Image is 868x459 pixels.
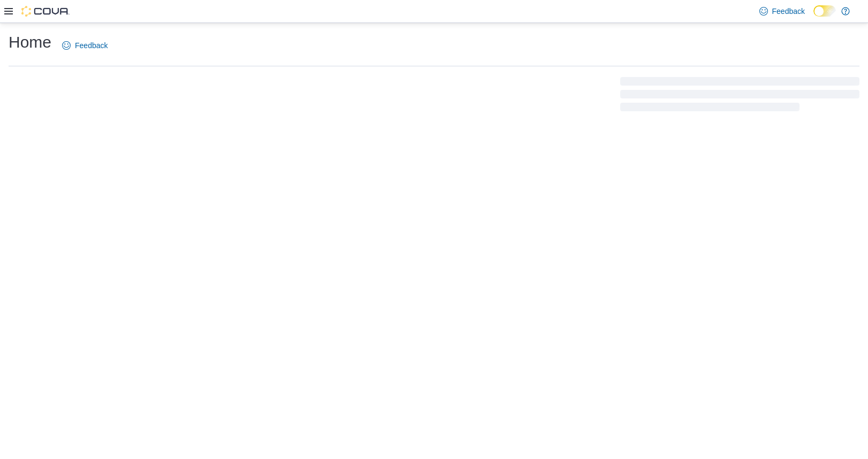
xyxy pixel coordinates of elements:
a: Feedback [755,1,809,22]
span: Loading [620,79,859,113]
img: Cova [21,6,70,17]
input: Dark Mode [813,5,836,17]
span: Feedback [75,40,108,51]
span: Feedback [772,6,805,17]
h1: Home [9,32,51,53]
a: Feedback [58,35,112,56]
